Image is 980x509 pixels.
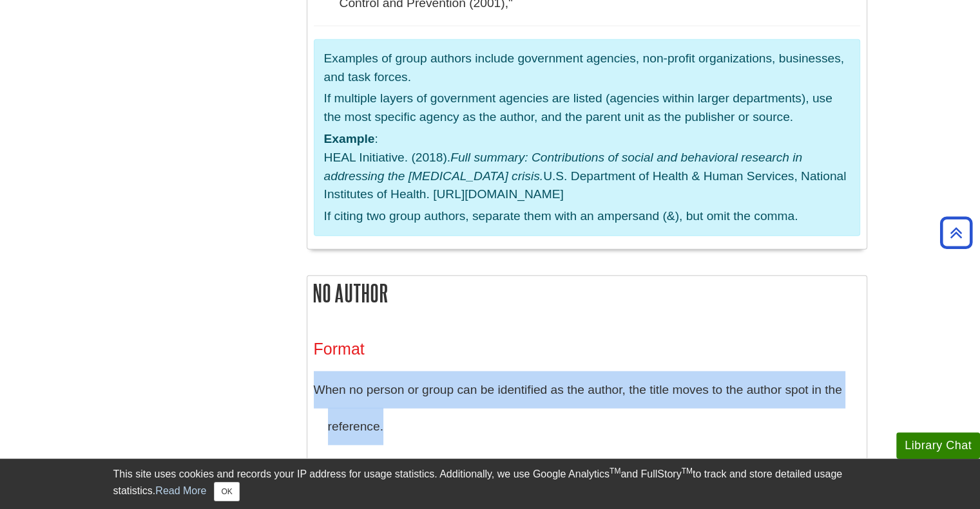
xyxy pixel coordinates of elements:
[324,89,850,127] p: If multiple layers of government agencies are listed (agencies within larger departments), use th...
[936,224,977,241] a: Back to Top
[214,482,239,501] button: Close
[314,371,860,445] p: When no person or group can be identified as the author, the title moves to the author spot in th...
[610,467,620,476] sup: TM
[324,207,850,226] p: If citing two group authors, separate them with an ampersand (&), but omit the comma.
[307,276,867,310] h2: No Author
[324,132,375,145] strong: Example
[324,130,850,204] p: : HEAL Initiative. (2018). U.S. Department of Health & Human Services, National Institutes of Hea...
[324,50,850,87] p: Examples of group authors include government agencies, non-profit organizations, businesses, and ...
[324,151,803,183] em: Full summary: Contributions of social and behavioral research in addressing the [MEDICAL_DATA] cr...
[682,467,693,476] sup: TM
[896,432,980,459] button: Library Chat
[155,485,206,496] a: Read More
[314,340,860,358] h3: Format
[113,467,867,501] div: This site uses cookies and records your IP address for usage statistics. Additionally, we use Goo...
